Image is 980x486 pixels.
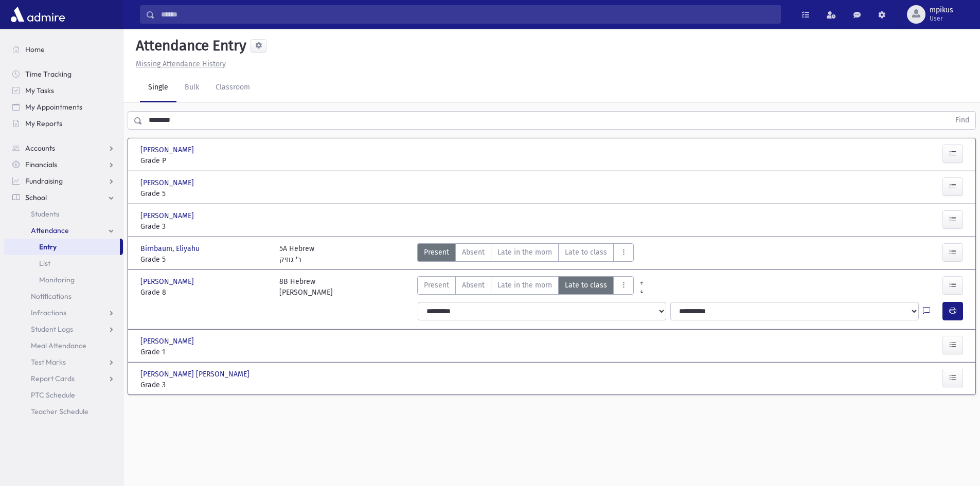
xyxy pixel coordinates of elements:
a: Bulk [176,74,207,102]
a: List [4,255,123,272]
span: Notifications [31,292,72,301]
a: Time Tracking [4,66,123,82]
span: Grade 1 [140,347,269,357]
span: Late to class [565,280,607,291]
span: [PERSON_NAME] [140,276,196,287]
span: Present [424,247,449,258]
span: My Reports [25,119,62,128]
span: Accounts [25,143,55,153]
span: School [25,193,47,202]
span: [PERSON_NAME] [140,177,196,188]
span: Report Cards [31,374,75,383]
a: Accounts [4,140,123,156]
a: Teacher Schedule [4,403,123,420]
span: Infractions [31,308,66,317]
span: Teacher Schedule [31,407,88,416]
span: Grade 3 [140,221,269,232]
span: Late in the morn [497,280,552,291]
span: PTC Schedule [31,390,75,400]
a: Student Logs [4,321,123,337]
h5: Attendance Entry [132,37,246,55]
a: Monitoring [4,272,123,288]
span: My Tasks [25,86,54,95]
a: Report Cards [4,370,123,387]
a: Financials [4,156,123,173]
u: Missing Attendance History [136,60,226,68]
span: Students [31,209,59,219]
span: Test Marks [31,357,66,367]
a: Notifications [4,288,123,304]
span: Financials [25,160,57,169]
span: Late in the morn [497,247,552,258]
img: AdmirePro [8,4,67,25]
span: Home [25,45,45,54]
span: Grade P [140,155,269,166]
span: Grade 8 [140,287,269,298]
span: My Appointments [25,102,82,112]
span: Meal Attendance [31,341,86,350]
span: [PERSON_NAME] [140,210,196,221]
span: Time Tracking [25,69,72,79]
a: Home [4,41,123,58]
span: Fundraising [25,176,63,186]
input: Search [155,5,780,24]
span: Student Logs [31,325,73,334]
span: Absent [462,247,485,258]
a: Single [140,74,176,102]
a: Entry [4,239,120,255]
span: mpikus [930,6,953,14]
span: Birnbaum, Eliyahu [140,243,202,254]
a: Attendance [4,222,123,239]
a: My Appointments [4,99,123,115]
a: My Reports [4,115,123,132]
a: Infractions [4,304,123,321]
button: Find [949,112,975,129]
span: [PERSON_NAME] [140,336,196,347]
a: Meal Attendance [4,337,123,354]
span: [PERSON_NAME] [PERSON_NAME] [140,369,252,380]
a: My Tasks [4,82,123,99]
a: School [4,189,123,206]
div: AttTypes [417,276,634,298]
span: [PERSON_NAME] [140,145,196,155]
span: Entry [39,242,57,251]
span: User [930,14,953,23]
a: Students [4,206,123,222]
a: PTC Schedule [4,387,123,403]
span: Grade 5 [140,188,269,199]
div: 8B Hebrew [PERSON_NAME] [279,276,333,298]
span: List [39,259,50,268]
a: Fundraising [4,173,123,189]
span: Grade 3 [140,380,269,390]
div: AttTypes [417,243,634,265]
span: Present [424,280,449,291]
a: Missing Attendance History [132,60,226,68]
span: Late to class [565,247,607,258]
a: Classroom [207,74,258,102]
span: Absent [462,280,485,291]
a: Test Marks [4,354,123,370]
span: Attendance [31,226,69,235]
span: Monitoring [39,275,75,284]
span: Grade 5 [140,254,269,265]
div: 5A Hebrew ר' גוזיק [279,243,314,265]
